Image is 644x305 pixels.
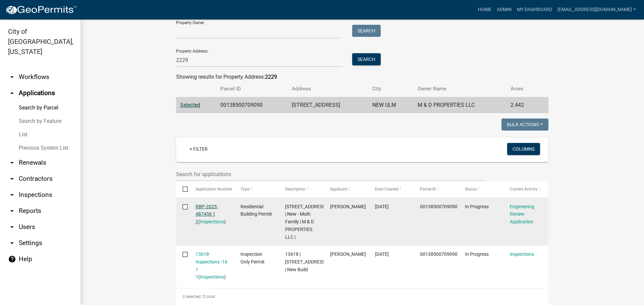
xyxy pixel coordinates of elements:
[465,204,489,209] span: In Progress
[8,255,16,263] i: help
[375,187,398,192] span: Date Created
[216,81,288,97] th: Parcel ID
[503,181,548,197] datatable-header-cell: Current Activity
[216,97,288,113] td: 00138500709090
[285,204,326,240] span: 2229 HIGHLAND AVE N | New - Multi Family | M & D PROPERTIES LLC |
[324,181,369,197] datatable-header-cell: Applicant
[265,74,277,80] strong: 2229
[285,187,306,192] span: Description
[330,251,366,257] span: Bethany
[368,97,414,113] td: NEW ULM
[196,250,228,281] div: ( )
[200,219,224,224] a: Inspections
[176,288,548,305] div: 2 total
[8,159,16,167] i: arrow_drop_down
[240,187,249,192] span: Type
[8,191,16,199] i: arrow_drop_down
[8,207,16,215] i: arrow_drop_down
[555,3,639,16] a: [EMAIL_ADDRESS][DOMAIN_NAME]
[369,181,414,197] datatable-header-cell: Date Created
[414,81,506,97] th: Owner Name
[196,203,228,226] div: ( )
[330,187,347,192] span: Applicant
[279,181,324,197] datatable-header-cell: Description
[465,187,477,192] span: Status
[240,204,272,217] span: Residential Building Permit
[196,187,232,192] span: Application Number
[414,181,459,197] datatable-header-cell: Parcel ID
[465,251,489,257] span: In Progress
[420,187,436,192] span: Parcel ID
[330,204,366,209] span: Mike
[459,181,503,197] datatable-header-cell: Status
[510,251,534,257] a: Inspections
[8,73,16,81] i: arrow_drop_down
[420,204,458,209] span: 00138500709090
[200,274,224,280] a: Inspections
[196,204,218,225] a: RBP-2025-487456 1 1
[375,251,389,257] span: 05/01/2025
[506,97,537,113] td: 2.442
[352,53,381,65] button: Search
[176,73,548,81] div: Showing results for Property Address:
[285,251,326,272] span: 13618 | 2209 N Highland Ave | New Build
[182,294,203,299] span: 0 selected /
[501,119,548,131] button: Bulk Actions
[8,239,16,247] i: arrow_drop_down
[507,143,540,155] button: Columns
[494,3,514,16] a: Admin
[176,181,189,197] datatable-header-cell: Select
[234,181,279,197] datatable-header-cell: Type
[514,3,555,16] a: My Dashboard
[510,204,534,225] a: Engineering Review Application
[240,251,265,264] span: Inspection Only Permit
[8,89,16,97] i: arrow_drop_up
[8,223,16,231] i: arrow_drop_down
[196,251,227,280] a: 13618-Inspections -16 1 1
[506,81,537,97] th: Acres
[475,3,494,16] a: Home
[176,167,485,181] input: Search for applications
[368,81,414,97] th: City
[414,97,506,113] td: M & D PROPERTIES LLC
[184,143,213,155] a: + Filter
[420,251,458,257] span: 00138500709090
[288,81,368,97] th: Address
[510,187,538,192] span: Current Activity
[288,97,368,113] td: [STREET_ADDRESS]
[8,175,16,183] i: arrow_drop_down
[352,25,381,37] button: Search
[375,204,389,209] span: 10/03/2025
[189,181,234,197] datatable-header-cell: Application Number
[180,102,200,108] a: Selected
